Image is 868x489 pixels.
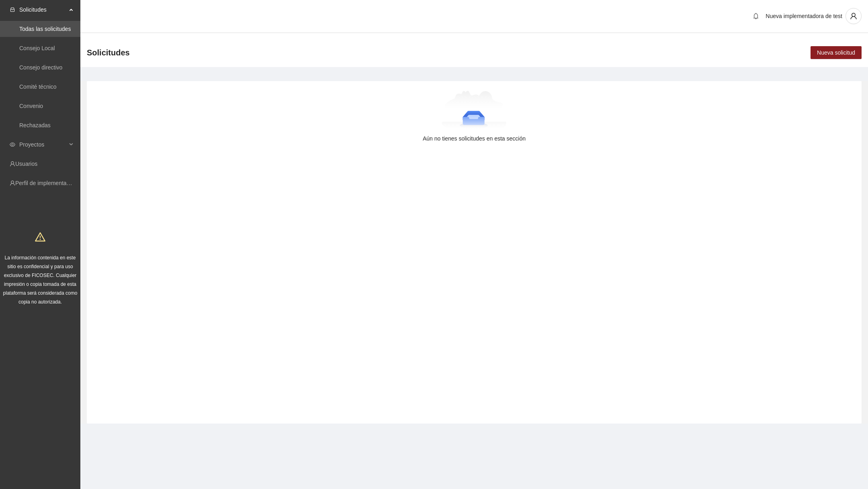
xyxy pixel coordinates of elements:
[10,142,15,147] span: eye
[19,122,51,128] a: Rechazadas
[19,137,67,153] span: Proyectos
[749,10,762,22] button: bell
[15,180,78,186] a: Perfil de implementadora
[750,13,762,19] span: bell
[442,91,507,131] img: Aún no tienes solicitudes en esta sección
[15,161,37,167] a: Usuarios
[811,46,862,59] button: Nueva solicitud
[19,26,71,32] a: Todas las solicitudes
[766,13,842,19] span: Nueva implementadora de test
[19,103,43,109] a: Convenio
[817,48,855,57] span: Nueva solicitud
[19,2,67,18] span: Solicitudes
[35,232,45,242] span: warning
[87,46,130,59] span: Solicitudes
[19,45,55,51] a: Consejo Local
[100,134,849,143] div: Aún no tienes solicitudes en esta sección
[19,64,62,71] a: Consejo directivo
[19,84,57,90] a: Comité técnico
[10,7,15,12] span: inbox
[3,255,78,305] span: La información contenida en este sitio es confidencial y para uso exclusivo de FICOSEC. Cualquier...
[845,8,862,24] button: user
[846,12,861,20] span: user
